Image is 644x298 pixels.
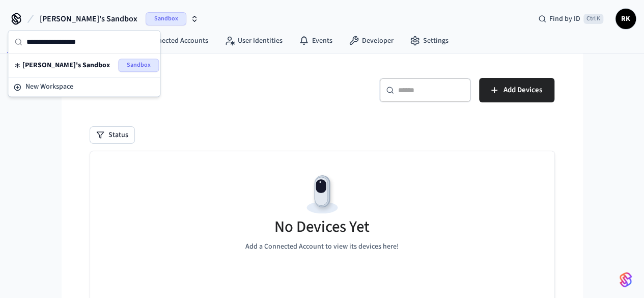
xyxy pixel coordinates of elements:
a: Connected Accounts [124,32,216,50]
button: Status [90,127,134,143]
img: SeamLogoGradient.69752ec5.svg [620,272,632,288]
h5: No Devices Yet [274,216,370,237]
a: User Identities [216,32,291,50]
button: RK [615,9,636,29]
div: Suggestions [8,53,160,77]
span: Ctrl K [583,14,603,24]
span: Find by ID [549,14,580,24]
button: New Workspace [9,78,159,95]
div: Find by IDCtrl K [530,10,611,28]
span: Add Devices [503,84,542,97]
a: Events [291,32,341,50]
h5: Devices [90,78,316,99]
span: Sandbox [146,12,186,25]
span: RK [617,10,635,28]
span: [PERSON_NAME]'s Sandbox [22,60,110,70]
img: Devices Empty State [299,172,345,218]
button: Add Devices [479,78,554,102]
p: Add a Connected Account to view its devices here! [245,241,399,252]
span: New Workspace [25,82,73,92]
span: Sandbox [118,59,159,72]
span: [PERSON_NAME]'s Sandbox [40,13,137,25]
a: Settings [402,32,457,50]
a: Developer [341,32,402,50]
